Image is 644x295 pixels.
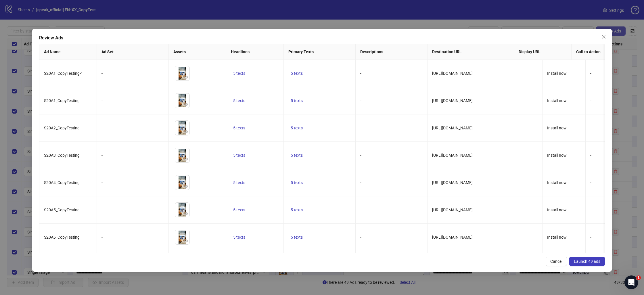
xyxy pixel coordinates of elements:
span: S20A4_CopyTesting [44,180,80,185]
button: 5 texts [288,179,305,186]
span: [URL][DOMAIN_NAME] [432,71,473,76]
span: eye [184,130,188,134]
button: Preview [183,210,189,217]
span: - [360,235,361,240]
span: 5 texts [233,208,245,212]
th: Ad Name [39,44,97,60]
span: 5 texts [233,235,245,240]
span: Install now [547,208,567,212]
button: 5 texts [231,179,248,186]
img: Asset 1 [175,175,189,190]
img: Asset 1 [175,66,189,81]
span: 5 texts [291,235,303,240]
div: - [101,125,164,131]
span: [URL][DOMAIN_NAME] [432,126,473,130]
th: Display URL [514,44,572,60]
span: Install now [547,98,567,103]
span: S20A1_CopyTesting-1 [44,71,83,76]
th: Destination URL [428,44,514,60]
span: eye [184,102,188,106]
button: 5 texts [288,70,305,77]
span: - [360,71,361,76]
span: Install now [547,126,567,130]
button: 5 texts [231,234,248,241]
div: - [590,97,624,104]
button: Preview [183,101,189,108]
span: eye [184,184,188,188]
span: 5 texts [291,208,303,212]
span: Install now [547,153,567,158]
span: 5 texts [291,71,303,76]
button: 5 texts [231,124,248,131]
span: eye [184,212,188,216]
img: Asset 1 [175,203,189,217]
span: 5 texts [233,153,245,158]
div: - [590,70,624,76]
div: - [590,125,624,131]
span: [URL][DOMAIN_NAME] [432,208,473,212]
button: Preview [183,183,189,190]
button: 5 texts [288,97,305,104]
span: [URL][DOMAIN_NAME] [432,235,473,240]
th: Call to Action [572,44,615,60]
div: - [590,152,624,158]
span: eye [184,75,188,79]
div: - [101,234,164,240]
div: - [590,179,624,186]
span: S20A5_CopyTesting [44,208,80,212]
div: - [590,207,624,213]
button: 5 texts [231,206,248,213]
span: - [360,180,361,185]
button: Cancel [546,257,567,266]
span: - [360,126,361,130]
img: Asset 1 [175,93,189,108]
button: Preview [183,156,189,162]
button: 5 texts [231,70,248,77]
img: Asset 1 [175,121,189,135]
span: - [360,153,361,158]
button: 5 texts [288,206,305,213]
button: Launch 49 ads [569,257,605,266]
span: Install now [547,180,567,185]
span: Install now [547,71,567,76]
span: - [360,98,361,103]
div: - [590,234,624,240]
span: 5 texts [233,126,245,130]
div: - [101,207,164,213]
button: Close [599,32,608,41]
div: - [101,70,164,76]
div: - [101,97,164,104]
button: Preview [183,74,189,81]
span: [URL][DOMAIN_NAME] [432,180,473,185]
button: Preview [183,128,189,135]
span: 1 [636,275,641,280]
span: 5 texts [291,180,303,185]
button: 5 texts [288,124,305,131]
div: Review Ads [39,35,605,41]
button: 5 texts [231,97,248,104]
button: Preview [183,237,189,244]
span: Launch 49 ads [574,259,600,264]
span: 5 texts [233,98,245,103]
span: Install now [547,235,567,240]
span: S20A2_CopyTesting [44,126,80,130]
iframe: Intercom live chat [624,275,638,289]
button: 5 texts [288,152,305,159]
span: 5 texts [291,98,303,103]
img: Asset 1 [175,230,189,244]
img: Asset 1 [175,148,189,162]
th: Descriptions [356,44,428,60]
span: S20A6_CopyTesting [44,235,80,240]
span: [URL][DOMAIN_NAME] [432,153,473,158]
div: - [101,152,164,158]
th: Assets [169,44,226,60]
span: 5 texts [233,180,245,185]
button: 5 texts [231,152,248,159]
th: Headlines [226,44,284,60]
div: - [101,179,164,186]
span: - [360,208,361,212]
th: Primary Texts [284,44,356,60]
button: 5 texts [288,234,305,241]
span: S20A3_CopyTesting [44,153,80,158]
span: [URL][DOMAIN_NAME] [432,98,473,103]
